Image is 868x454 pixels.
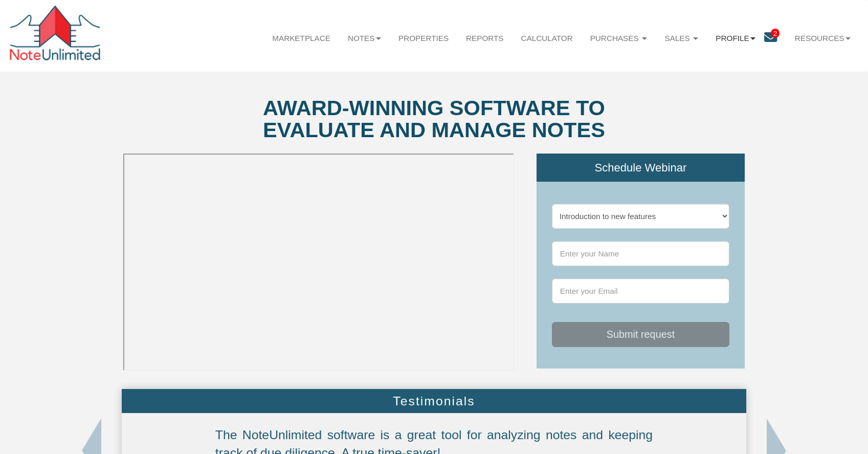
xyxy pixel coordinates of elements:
a: Profile [707,25,764,52]
div: Testimonials [122,389,747,414]
a: Reports [457,25,512,52]
div: Schedule Webinar [537,154,745,182]
button: Submit request [552,322,729,347]
span: 2 [771,29,780,38]
a: Purchases [582,25,656,52]
a: 2 [764,25,786,54]
div: Award-winning software to evaluate and manage notes [260,97,608,141]
input: Enter your Email [552,278,729,304]
a: Sales [656,25,707,52]
a: Marketplace [263,25,339,52]
a: Notes [339,25,390,52]
a: Properties [390,25,457,52]
a: Resources [786,25,859,52]
a: Calculator [513,25,582,52]
input: Enter your Name [552,241,729,266]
